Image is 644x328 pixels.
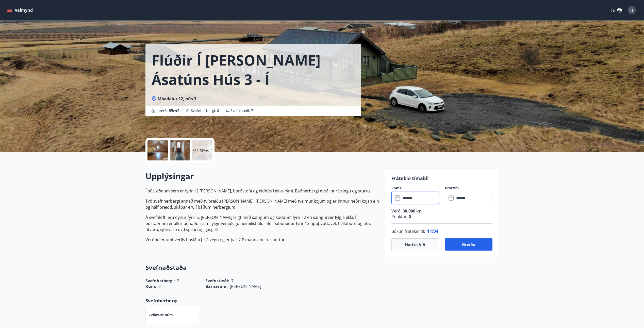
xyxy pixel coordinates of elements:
[158,284,161,289] span: 3
[630,7,633,13] span: H
[391,175,492,182] p: Frátekið tímabil
[445,186,492,191] label: Brottför
[251,108,253,113] span: 7
[149,313,173,318] p: Tvíbreitt rúm
[391,238,439,251] button: Hætta við
[608,6,625,15] button: ÍS
[191,108,219,113] span: Svefnherbergi :
[391,208,492,214] p: Verð :
[6,6,35,15] button: menu
[145,188,379,194] p: Í bústaðnum sem er fyrir 12 [PERSON_NAME], borðstofa og eldhús í einu rými. Baðherbergi með innré...
[145,263,379,272] h3: Svefnaðstaða
[169,108,179,113] span: 65 m2
[626,4,638,16] button: H
[427,228,433,234] span: 11 :
[145,284,156,289] span: Rúm :
[230,284,261,289] span: [PERSON_NAME]
[408,214,411,219] span: 0
[145,171,379,182] h2: Upplýsingar
[145,237,379,243] p: Verönd er umhverfis húsið á þrjá vegu og er þar 7-8 manna heitur pottur.
[193,148,212,153] p: +11 Myndir
[145,297,379,304] p: Svefnherbergi
[391,214,492,219] p: Punktar :
[152,50,355,89] h1: Flúðir í [PERSON_NAME] Ásatúns hús 3 - í [GEOGRAPHIC_DATA]
[145,214,379,233] p: Á svefnlofti eru dýnur fyrir 6. [PERSON_NAME] leigt með sængum og koddum fyrir 12 en sængurver fy...
[433,228,438,234] span: 04
[145,198,379,210] p: Tvö svefnherbergi annað með tvíbreiðu [PERSON_NAME], [PERSON_NAME] með tveimur kojum og er önnur ...
[230,108,253,113] span: Svefnstæði :
[445,238,492,251] button: Greiða
[157,108,179,114] span: Stærð :
[391,186,439,191] label: Koma
[217,108,219,113] span: 2
[158,96,196,102] span: Móadalur 12, hús 3
[391,228,425,234] span: Bókun frátekin til :
[402,208,422,214] span: 30.000 kr.
[205,284,228,289] span: Barnarúm :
